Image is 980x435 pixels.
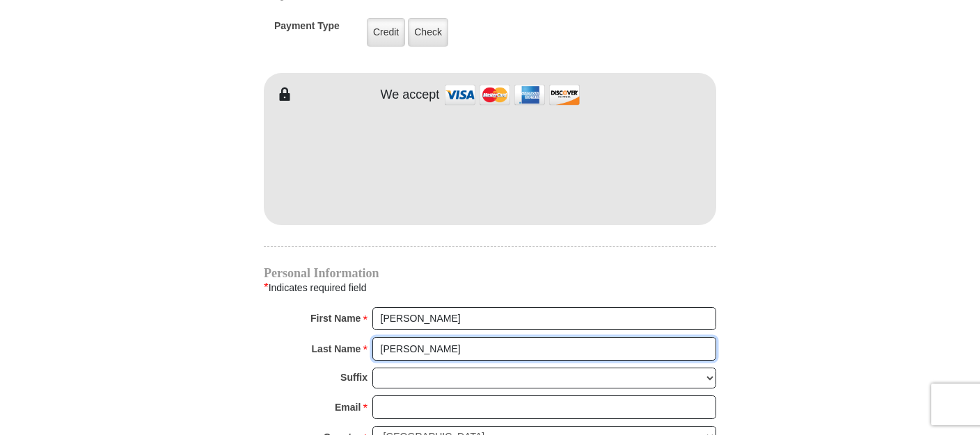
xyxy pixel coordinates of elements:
img: credit cards accepted [443,80,582,110]
h5: Payment Type [274,20,340,39]
strong: Suffix [340,368,367,387]
h4: Personal Information [264,268,716,279]
strong: Last Name [312,339,361,359]
label: Credit [367,18,405,47]
div: Indicates required field [264,279,716,297]
h4: We accept [381,88,440,103]
label: Check [408,18,448,47]
strong: Email [335,397,361,417]
strong: First Name [310,309,361,328]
